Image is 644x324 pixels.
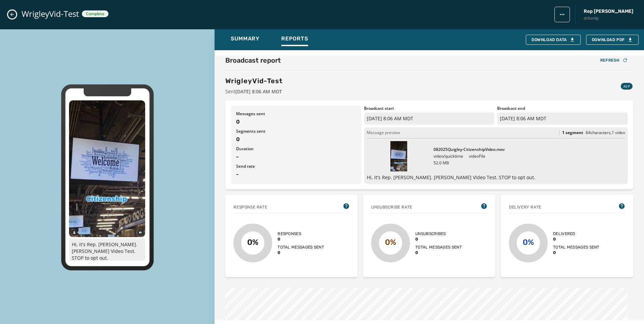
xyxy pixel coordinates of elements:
[236,153,356,161] span: -
[225,56,281,65] h2: Broadcast report
[278,231,324,236] span: Responses
[247,238,258,247] text: 0%
[433,160,505,166] span: 52.0 MB
[233,204,267,210] span: Response rate
[611,130,625,135] span: , 1 video
[364,106,495,111] span: Broadcast start
[415,245,462,250] span: Total messages sent
[621,83,633,90] div: A2P
[532,37,575,42] div: Download Data
[562,130,583,135] span: 1 segment
[236,111,356,117] span: Messages sent
[225,76,283,86] h3: WrigleyVid-Test
[595,56,633,65] button: Refresh
[278,245,324,250] span: Total messages sent
[235,88,282,95] span: [DATE] 8:06 AM MDT
[69,238,145,264] p: Hi, it's Rep. [PERSON_NAME]. [PERSON_NAME] Video Test. STOP to opt out.
[497,112,628,125] p: [DATE] 8:06 AM MDT
[584,15,633,21] span: dt5isn6p
[553,231,600,236] span: Delivered
[586,130,611,135] span: 64 characters
[231,35,260,42] span: Summary
[433,147,505,152] span: 082025Quigley-CitizenshipVideo.mov
[69,100,145,237] img: 2025-08-21_140425_8855_phpV9icQY-167x300-6997.jpg
[236,146,356,152] span: Duration
[553,245,600,250] span: Total messages sent
[554,7,570,22] button: broadcast action menu
[469,154,485,159] span: video File
[281,35,308,42] span: Reports
[586,35,639,45] button: Download PDF
[415,236,462,242] span: 0
[509,204,541,210] span: Delivery Rate
[526,35,581,45] button: Download Data
[225,88,283,95] span: Sent
[364,112,495,125] p: [DATE] 8:06 AM MDT
[390,141,407,171] img: Thumbnail
[276,32,314,47] button: Reports
[553,250,600,255] span: 0
[278,236,324,242] span: 0
[433,154,463,159] span: video/quicktime
[592,37,633,42] span: Download PDF
[497,106,628,111] span: Broadcast end
[415,231,462,236] span: Unsubscribes
[236,164,356,169] span: Send rate
[600,58,628,63] div: Refresh
[236,129,356,134] span: Segments sent
[367,174,625,181] p: Hi, it's Rep. [PERSON_NAME]. [PERSON_NAME] Video Test. STOP to opt out.
[523,238,534,247] text: 0%
[225,32,265,47] button: Summary
[385,238,396,247] text: 0%
[278,250,324,255] span: 0
[371,204,412,210] span: Unsubscribe Rate
[415,250,462,255] span: 0
[584,8,633,15] span: Rep [PERSON_NAME]
[236,118,356,126] span: 0
[236,170,356,179] span: -
[553,236,600,242] span: 0
[236,135,356,143] span: 0
[367,130,400,135] span: Message preview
